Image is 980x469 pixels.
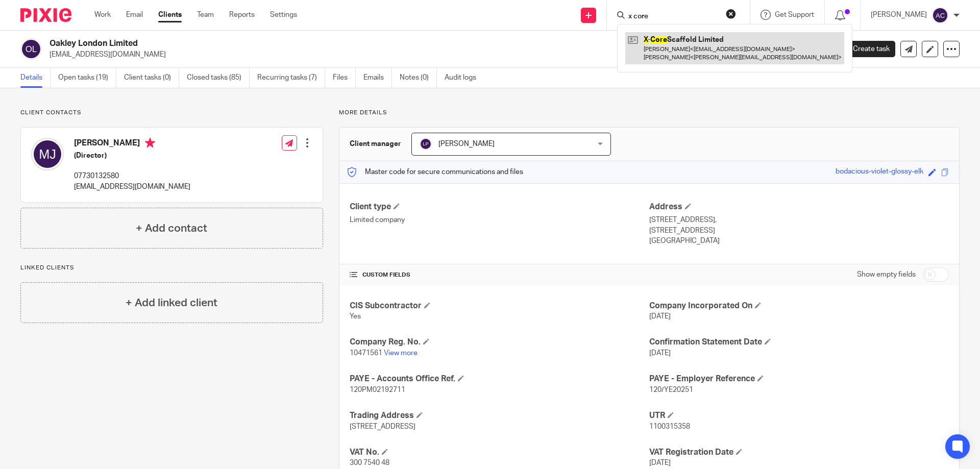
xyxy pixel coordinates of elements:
[627,12,719,21] input: Search
[420,138,432,150] img: svg%3E
[649,215,949,225] p: [STREET_ADDRESS],
[350,447,649,458] h4: VAT No.
[20,38,42,60] img: svg%3E
[836,166,923,178] div: bodacious-violet-glossy-elk
[649,236,949,246] p: [GEOGRAPHIC_DATA]
[649,374,949,384] h4: PAYE - Employer Reference
[350,313,361,320] span: Yes
[932,7,948,23] img: svg%3E
[126,10,143,20] a: Email
[347,167,523,177] p: Master code for secure communications and files
[74,151,190,161] h5: (Director)
[257,68,325,88] a: Recurring tasks (7)
[350,301,649,311] h4: CIS Subcontractor
[187,68,250,88] a: Closed tasks (85)
[94,10,111,20] a: Work
[649,423,690,430] span: 1100315358
[726,9,736,19] button: Clear
[136,220,207,236] h4: + Add contact
[20,109,323,117] p: Client contacts
[50,50,821,60] p: [EMAIL_ADDRESS][DOMAIN_NAME]
[31,138,64,170] img: svg%3E
[649,410,949,421] h4: UTR
[197,10,214,20] a: Team
[350,202,649,212] h4: Client type
[124,68,179,88] a: Client tasks (0)
[649,301,949,311] h4: Company Incorporated On
[158,10,182,20] a: Clients
[20,68,51,88] a: Details
[649,447,949,458] h4: VAT Registration Date
[400,68,437,88] a: Notes (0)
[74,171,190,181] p: 07730132580
[350,271,649,279] h4: CUSTOM FIELDS
[270,10,297,20] a: Settings
[339,109,960,117] p: More details
[649,226,949,236] p: [STREET_ADDRESS]
[350,459,389,466] span: 300 7540 48
[649,459,671,466] span: [DATE]
[126,295,217,311] h4: + Add linked client
[350,139,401,149] h3: Client manager
[445,68,484,88] a: Audit logs
[350,350,382,357] span: 10471561
[649,337,949,348] h4: Confirmation Statement Date
[74,182,190,192] p: [EMAIL_ADDRESS][DOMAIN_NAME]
[649,386,693,393] span: 120/YE20251
[350,337,649,348] h4: Company Reg. No.
[20,8,71,22] img: Pixie
[363,68,392,88] a: Emails
[350,215,649,225] p: Limited company
[350,410,649,421] h4: Trading Address
[871,10,927,20] p: [PERSON_NAME]
[384,350,418,357] a: View more
[649,350,671,357] span: [DATE]
[857,269,916,280] label: Show empty fields
[775,11,814,18] span: Get Support
[58,68,116,88] a: Open tasks (19)
[229,10,255,20] a: Reports
[836,41,895,57] a: Create task
[20,264,323,272] p: Linked clients
[333,68,356,88] a: Files
[649,313,671,320] span: [DATE]
[438,140,495,147] span: [PERSON_NAME]
[350,386,405,393] span: 120PM02192711
[74,138,190,151] h4: [PERSON_NAME]
[350,423,415,430] span: [STREET_ADDRESS]
[145,138,155,148] i: Primary
[350,374,649,384] h4: PAYE - Accounts Office Ref.
[649,202,949,212] h4: Address
[50,38,667,49] h2: Oakley London Limited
